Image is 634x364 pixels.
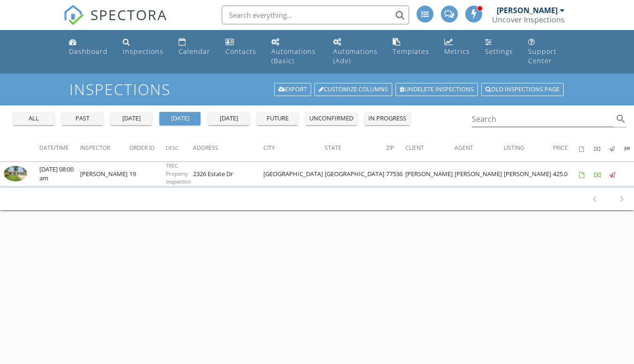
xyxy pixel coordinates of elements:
span: State [325,144,342,152]
th: Price: Not sorted. [553,135,579,162]
a: Settings [481,34,517,60]
a: Inspections [119,34,167,60]
img: The Best Home Inspection Software - Spectora [63,5,84,25]
div: Settings [485,47,513,56]
td: [PERSON_NAME] [405,162,455,186]
div: [DATE] [212,114,246,123]
th: Zip: Not sorted. [386,135,405,162]
td: 19 [129,162,166,186]
a: Templates [389,34,433,60]
span: Inspector [80,144,110,152]
button: in progress [365,112,410,125]
input: Search everything... [222,6,409,24]
span: Price [553,144,568,152]
h1: Inspections [69,81,565,97]
span: Desc [166,144,179,151]
a: Old inspections page [481,83,564,96]
a: Export [274,83,311,96]
a: Automations (Advanced) [329,34,381,70]
a: Dashboard [65,34,112,60]
th: Listing: Not sorted. [504,135,553,162]
button: [DATE] [208,112,249,125]
div: Dashboard [69,47,108,56]
th: Address: Not sorted. [193,135,263,162]
div: [DATE] [163,114,197,123]
span: City [263,144,275,152]
span: Address [193,144,218,152]
th: Agreements signed: Not sorted. [579,135,594,162]
a: Support Center [524,34,568,70]
th: Inspector: Not sorted. [80,135,129,162]
div: [PERSON_NAME] [497,6,558,15]
span: SPECTORA [90,5,167,24]
td: [PERSON_NAME] [455,162,504,186]
div: future [261,114,294,123]
div: Support Center [528,47,557,65]
td: [PERSON_NAME] [504,162,553,186]
span: Listing [504,144,524,152]
a: Calendar [175,34,214,60]
button: unconfirmed [306,112,357,125]
td: [GEOGRAPHIC_DATA] [325,162,386,186]
th: Desc: Not sorted. [166,135,193,162]
button: all [13,112,54,125]
div: Automations (Adv) [333,47,378,65]
td: 425.0 [553,162,579,186]
span: Date/Time [39,144,69,152]
div: Contacts [225,47,256,56]
th: Date/Time: Not sorted. [39,135,80,162]
a: Automations (Basic) [268,34,322,70]
a: Contacts [222,34,260,60]
th: Client: Not sorted. [405,135,455,162]
div: Templates [393,47,429,56]
th: Published: Not sorted. [609,135,624,162]
td: [DATE] 08:00 am [39,162,80,186]
i: search [615,113,627,125]
span: Agent [455,144,473,152]
a: Metrics [440,34,474,60]
a: Undelete inspections [395,83,478,96]
div: past [66,114,99,123]
div: [DATE] [114,114,148,123]
span: TREC Property Inspection [166,162,191,185]
img: 9358685%2Fcover_photos%2F6sjNYVNKiYlcXUthjsuP%2Fsmall.jpeg [4,166,27,181]
iframe: Intercom live chat [602,332,625,355]
div: Calendar [179,47,210,56]
button: past [62,112,103,125]
div: all [17,114,51,123]
div: Uncover Inspections [492,15,565,24]
span: Zip [386,144,394,152]
div: Metrics [444,47,470,56]
th: State: Not sorted. [325,135,386,162]
span: Order ID [129,144,155,152]
button: future [257,112,298,125]
a: Customize Columns [314,83,392,96]
div: unconfirmed [309,114,353,123]
span: Client [405,144,424,152]
div: Inspections [123,47,164,56]
td: 77536 [386,162,405,186]
td: [PERSON_NAME] [80,162,129,186]
th: Agent: Not sorted. [455,135,504,162]
th: City: Not sorted. [263,135,325,162]
th: Paid: Not sorted. [594,135,609,162]
input: Search [472,111,614,127]
div: in progress [368,114,406,123]
button: [DATE] [159,112,201,125]
button: [DATE] [111,112,152,125]
th: Order ID: Not sorted. [129,135,166,162]
div: Automations (Basic) [271,47,316,65]
td: [GEOGRAPHIC_DATA] [263,162,325,186]
td: 2326 Estate Dr [193,162,263,186]
a: SPECTORA [63,13,167,32]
